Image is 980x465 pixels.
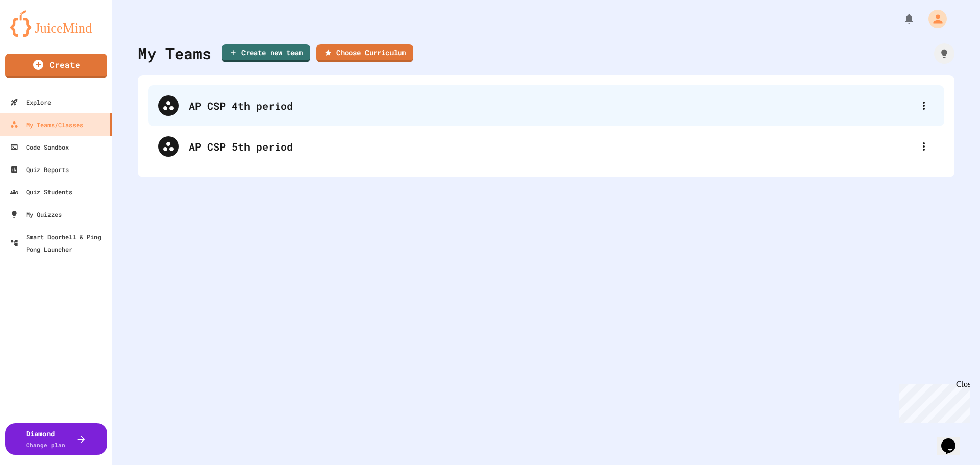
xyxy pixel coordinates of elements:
[10,231,108,255] div: Smart Doorbell & Ping Pong Launcher
[934,43,954,64] div: How it works
[5,54,107,78] a: Create
[10,96,51,108] div: Explore
[884,10,918,28] div: My Notifications
[189,98,914,113] div: AP CSP 4th period
[26,441,65,449] span: Change plan
[5,423,107,455] button: DiamondChange plan
[10,163,69,176] div: Quiz Reports
[10,141,69,153] div: Code Sandbox
[189,139,914,154] div: AP CSP 5th period
[10,208,62,221] div: My Quizzes
[316,44,413,62] a: Choose Curriculum
[937,424,970,455] iframe: chat widget
[895,380,970,423] iframe: chat widget
[138,42,211,65] div: My Teams
[4,4,70,65] div: Chat with us now!Close
[148,126,944,167] div: AP CSP 5th period
[10,10,102,37] img: logo-orange.svg
[918,7,949,31] div: My Account
[10,118,83,131] div: My Teams/Classes
[148,85,944,126] div: AP CSP 4th period
[10,186,72,198] div: Quiz Students
[222,44,310,62] a: Create new team
[26,428,65,450] div: Diamond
